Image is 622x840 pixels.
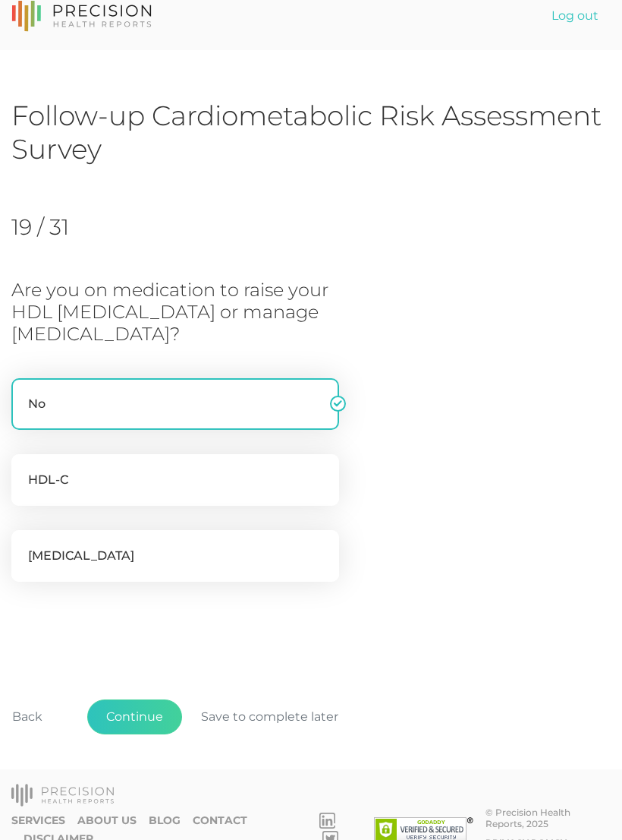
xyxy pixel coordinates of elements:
[11,214,167,240] h2: 19 / 31
[11,99,611,166] h1: Follow-up Cardiometabolic Risk Assessment Survey
[11,454,339,506] label: HDL-C
[77,814,137,827] a: About Us
[11,814,65,827] a: Services
[11,378,339,430] label: No
[193,814,247,827] a: Contact
[539,1,611,31] a: Log out
[149,814,181,827] a: Blog
[87,699,182,734] button: Continue
[11,279,371,345] h3: Are you on medication to raise your HDL [MEDICAL_DATA] or manage [MEDICAL_DATA]?
[182,699,357,734] button: Save to complete later
[485,807,611,829] div: © Precision Health Reports, 2025
[11,530,339,582] label: [MEDICAL_DATA]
